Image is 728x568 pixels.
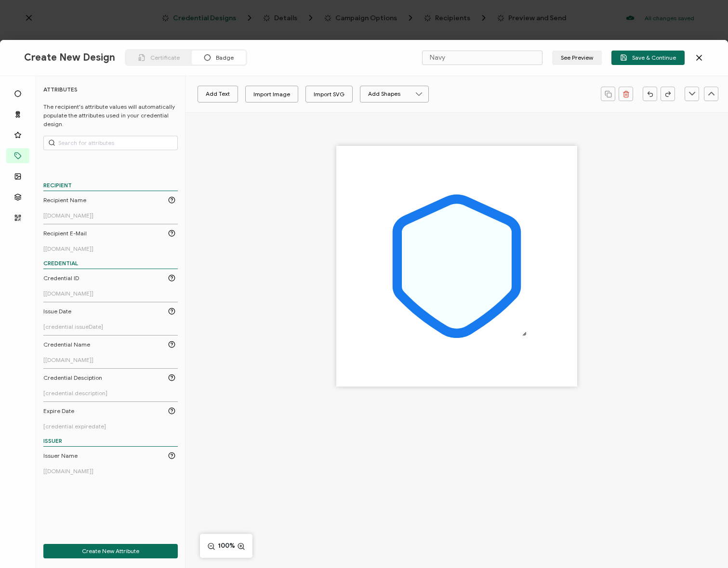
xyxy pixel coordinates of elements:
span: Issuer Name [43,452,78,460]
span: [[DOMAIN_NAME]] [43,290,93,297]
span: [[DOMAIN_NAME]] [43,212,93,219]
iframe: Chat Widget [680,522,728,568]
span: Create New Design [24,52,115,64]
span: Issue Date [43,307,71,316]
span: [credential.expiredate] [43,423,106,430]
a: Recipient E-Mail [[DOMAIN_NAME]] [43,229,175,252]
a: Expire Date [credential.expiredate] [43,407,175,430]
span: ISSUER [43,437,62,444]
div: Import Image [253,86,290,103]
a: Issuer Name [[DOMAIN_NAME]] [43,452,175,475]
span: RECIPIENT [43,181,72,189]
span: Recipient Name [43,196,86,205]
a: Credential Desciption [credential.description] [43,374,175,397]
a: Recipient Name [[DOMAIN_NAME]] [43,196,175,219]
span: [credential.issueDate] [43,323,103,330]
p: The recipient's attribute values will automatically populate the attributes used in your credenti... [43,103,178,129]
span: [credential.description] [43,389,107,397]
input: Name your certificate [422,51,543,65]
div: Import SVG [314,86,344,103]
span: [[DOMAIN_NAME]] [43,245,93,252]
button: Create New Attribute [43,544,178,558]
span: Recipient E-Mail [43,229,87,238]
span: Expire Date [43,407,74,415]
a: Credential Name [[DOMAIN_NAME]] [43,340,175,363]
input: Search for attributes [43,136,178,150]
h6: ATTRIBUTES [43,86,178,93]
button: See Preview [552,51,602,65]
span: [[DOMAIN_NAME]] [43,356,93,363]
span: Credential Name [43,340,90,349]
span: 100% [218,541,235,551]
a: Issue Date [credential.issueDate] [43,307,175,330]
span: Credential ID [43,274,79,283]
span: Credential Desciption [43,374,102,382]
button: Add Text [198,86,238,103]
a: Credential ID [[DOMAIN_NAME]] [43,274,175,297]
button: Add Shapes [360,86,429,103]
span: CREDENTIAL [43,259,78,267]
span: [[DOMAIN_NAME]] [43,467,93,475]
span: Save & Continue [620,54,676,61]
button: Save & Continue [611,51,685,65]
span: Badge [216,54,234,61]
span: Certificate [150,54,180,61]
